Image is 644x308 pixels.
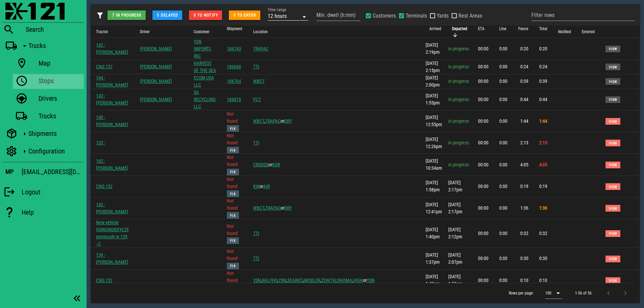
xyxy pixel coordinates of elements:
td: 1:36 [513,197,534,219]
th: Departed: Sorted descending. Activate to sort ascending. [447,26,473,38]
span: Driver [140,29,150,34]
div: Configuration [28,147,81,155]
td: 0:24 [534,60,553,74]
a: Map [13,56,84,71]
a: KDR [272,162,280,167]
span: [DATE] 2:00pm [426,75,440,88]
span: ETA [478,26,484,31]
span: , [337,278,353,283]
a: TTI [253,140,259,145]
td: 0:39 [513,74,534,89]
span: , [279,278,287,283]
span: [DATE] 10:34am [426,158,442,171]
td: 0:19 [513,176,534,197]
span: in progress [448,64,469,69]
a: RALPHS [262,278,278,283]
span: 00:00 [478,78,488,84]
td: 2:13 [534,132,553,154]
button: View [605,46,620,52]
a: WBCT [253,205,264,211]
th: Location: Not sorted. Activate to sort ascending. [248,26,424,38]
a: Trucks [13,109,84,124]
h3: MP [5,168,14,175]
td: 0:44 [534,89,553,111]
div: 12 hours [268,13,287,19]
a: TTI [253,256,259,261]
a: Drivers [13,92,84,106]
span: View [609,232,617,235]
div: Shipments [28,129,81,138]
div: 1-56 of 56 [575,290,592,296]
a: YSN [279,278,286,283]
a: Stops [13,74,84,89]
td: 0:00 [494,154,513,175]
span: View [609,98,617,101]
span: or [253,162,272,167]
span: View [609,207,617,210]
span: , [253,278,262,283]
div: Logout [22,188,84,196]
th: Total: Not sorted. Activate to sort ascending. [534,26,553,38]
span: [DATE] 1:53pm [448,274,462,286]
a: MODLOF [304,278,320,283]
td: 0:00 [494,219,513,248]
a: CNG 157 [96,64,113,69]
a: Help [3,203,84,222]
td: 0:32 [534,219,553,248]
a: 144 - [PERSON_NAME] [96,75,128,88]
button: View [605,96,620,103]
span: in progress [448,78,469,84]
span: Fix [230,192,236,196]
button: View [605,140,620,146]
a: 140 - [PERSON_NAME] [96,115,128,127]
button: 0 to enter [229,10,260,20]
td: 0:00 [494,74,513,89]
span: [DATE] 1:42pm [426,274,440,286]
span: 00:00 [478,162,488,167]
span: 00:00 [478,97,488,102]
span: or [253,184,263,189]
a: YAKIMA [337,278,352,283]
a: New vehicle (G9NUNDBXYCZF previously in 129 - C [96,220,129,246]
span: View [609,141,617,145]
td: 0:00 [494,60,513,74]
a: 186660 [227,64,241,69]
a: SA RECYCLING LLC [194,90,216,109]
a: TRAPAC [265,205,281,211]
a: [PERSON_NAME] [140,64,172,69]
a: 186819 [227,97,241,102]
span: Fix [230,264,236,268]
a: HIGH [353,278,363,283]
td: 0:39 [534,74,553,89]
span: Fix [230,239,236,242]
span: Fix [230,127,236,131]
span: View [609,257,617,261]
th: Fence: Not sorted. Activate to sort ascending. [513,26,534,38]
button: View [605,277,620,284]
button: Fix [227,190,239,197]
span: Not found [227,198,239,218]
span: , [253,118,265,124]
td: 0:10 [513,270,534,291]
span: Not found [227,248,239,268]
a: DRY [284,205,292,211]
label: Terminals [406,13,427,19]
div: Drivers [39,94,81,102]
span: Location [253,29,268,34]
span: 5 delayed [157,13,178,18]
button: 7 in progress [108,10,146,20]
td: 0:00 [494,197,513,219]
span: 00:00 [478,140,488,145]
td: 0:00 [494,89,513,111]
button: Fix [227,212,239,219]
th: Driver: Not sorted. Activate to sort ascending. [135,26,177,38]
span: [DATE] 12:41pm [426,202,442,214]
span: Not found [227,133,239,152]
a: 142 -[PERSON_NAME] [96,42,128,55]
button: View [605,205,620,212]
a: 139 - [PERSON_NAME] [96,252,128,265]
a: DRY [284,118,292,124]
span: View [609,65,617,69]
span: 00:00 [478,46,488,51]
span: Arrived [429,26,441,31]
